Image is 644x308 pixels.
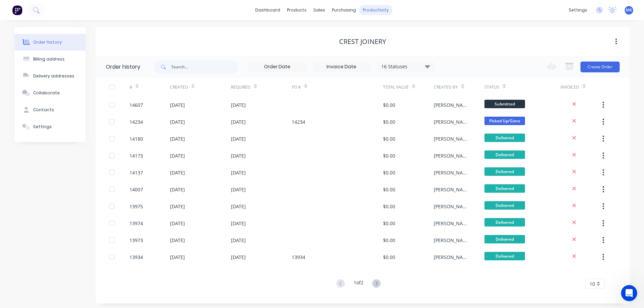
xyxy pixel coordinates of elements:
div: [DATE] [170,169,185,176]
div: 14607 [129,101,143,109]
input: Invoice Date [313,62,370,72]
a: dashboard [252,5,284,15]
div: $0.00 [383,203,395,210]
span: Delivered [484,218,525,227]
div: $0.00 [383,186,395,193]
div: [PERSON_NAME] [434,220,471,227]
div: 13974 [129,220,143,227]
div: [DATE] [170,186,185,193]
div: [DATE] [231,169,246,176]
div: Order history [33,39,62,45]
button: Contacts [15,101,86,118]
div: 13934 [292,254,305,261]
div: 16 Statuses [377,63,434,70]
div: PO # [292,84,301,90]
div: [DATE] [170,203,185,210]
div: Created By [434,84,458,90]
div: $0.00 [383,152,395,159]
div: [DATE] [170,254,185,261]
div: $0.00 [383,118,395,125]
div: Status [484,84,499,90]
div: 13973 [129,237,143,244]
div: $0.00 [383,220,395,227]
div: [DATE] [231,237,246,244]
div: 1 of 2 [354,279,363,289]
div: [DATE] [231,220,246,227]
div: [DATE] [231,186,246,193]
div: # [129,78,170,96]
div: Created [170,78,231,96]
div: 14137 [129,169,143,176]
span: 10 [590,280,595,287]
button: Order history [15,34,86,51]
span: MK [626,7,632,13]
iframe: Intercom live chat [621,285,637,301]
div: Order history [106,63,140,71]
div: PO # [292,78,383,96]
span: Submitted [484,100,525,108]
div: 13975 [129,203,143,210]
div: [PERSON_NAME] [434,152,471,159]
div: Status [484,78,560,96]
div: [PERSON_NAME] [434,237,471,244]
div: Crest Joinery [339,38,386,46]
span: Delivered [484,201,525,210]
div: [DATE] [231,118,246,125]
span: Picked Up/Gone [484,117,525,125]
div: products [284,5,310,15]
img: Factory [12,5,22,15]
div: 14173 [129,152,143,159]
div: $0.00 [383,169,395,176]
div: Contacts [33,107,54,113]
div: Collaborate [33,90,60,96]
button: Settings [15,118,86,135]
div: Invoiced [560,78,601,96]
div: Total Value [383,78,434,96]
div: [DATE] [231,101,246,109]
span: Delivered [484,184,525,193]
div: [DATE] [170,135,185,142]
div: [PERSON_NAME] [434,186,471,193]
div: [PERSON_NAME] [434,203,471,210]
input: Order Date [249,62,306,72]
div: 14180 [129,135,143,142]
span: Delivered [484,167,525,176]
div: [DATE] [231,254,246,261]
div: [DATE] [170,237,185,244]
div: 14007 [129,186,143,193]
button: Create Order [580,62,620,72]
div: [PERSON_NAME] [434,254,471,261]
div: Invoiced [560,84,579,90]
input: Search... [171,60,238,74]
div: # [129,84,132,90]
div: [PERSON_NAME] [434,135,471,142]
span: Delivered [484,150,525,159]
div: sales [310,5,329,15]
div: [DATE] [231,135,246,142]
div: [PERSON_NAME] [434,169,471,176]
div: $0.00 [383,254,395,261]
div: purchasing [329,5,359,15]
div: [PERSON_NAME] [434,118,471,125]
span: Delivered [484,134,525,142]
div: Billing address [33,56,65,62]
div: 13934 [129,254,143,261]
div: [DATE] [170,101,185,109]
button: Billing address [15,51,86,68]
div: Total Value [383,84,409,90]
div: [DATE] [170,118,185,125]
div: $0.00 [383,237,395,244]
div: [DATE] [231,203,246,210]
span: Delivered [484,235,525,243]
div: Delivery addresses [33,73,74,79]
div: productivity [359,5,392,15]
div: $0.00 [383,101,395,109]
div: [DATE] [170,152,185,159]
div: [DATE] [170,220,185,227]
div: settings [565,5,591,15]
div: 14234 [129,118,143,125]
div: Created By [434,78,484,96]
button: Delivery addresses [15,68,86,85]
div: Required [231,78,292,96]
div: Settings [33,124,52,130]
